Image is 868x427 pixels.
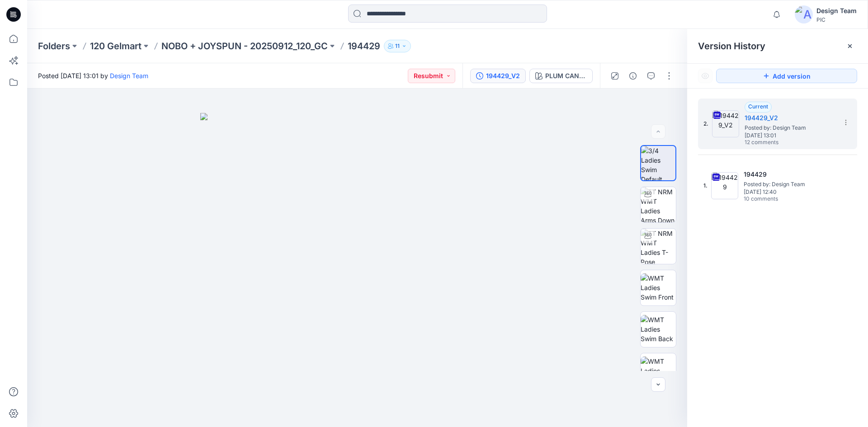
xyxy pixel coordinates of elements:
div: PLUM CANDY_PINK MARSHMELLOW [545,71,587,81]
p: 194429 [348,40,380,52]
span: [DATE] 13:01 [745,132,835,139]
a: NOBO + JOYSPUN - 20250912_120_GC [161,40,328,52]
button: Show Hidden Versions [698,69,712,83]
div: Design Team [816,5,857,16]
img: WMT Ladies Swim Left [641,357,676,385]
button: Close [846,42,854,50]
a: 120 Gelmart [90,40,142,52]
img: WMT Ladies Swim Front [641,273,676,302]
span: Posted by: Design Team [745,123,835,132]
button: Add version [716,69,857,83]
img: TT NRM WMT Ladies Arms Down [641,187,676,222]
span: [DATE] 12:40 [744,189,834,195]
span: Current [748,103,768,110]
img: avatar [795,5,813,23]
button: PLUM CANDY_PINK MARSHMELLOW [529,69,593,83]
h5: 194429 [744,169,834,180]
img: 3/4 Ladies Swim Default [641,146,675,180]
span: Posted by: Design Team [744,180,834,189]
div: PIC [816,16,857,23]
span: 2. [703,120,708,128]
a: Folders [38,40,70,52]
span: 10 comments [744,196,807,203]
a: Design Team [110,72,148,80]
button: 194429_V2 [470,69,526,83]
h5: 194429_V2 [745,113,835,123]
p: 11 [395,41,400,51]
span: Version History [698,41,765,52]
span: 12 comments [745,139,808,146]
button: Details [626,69,640,83]
button: 11 [384,40,411,52]
div: 194429_V2 [486,71,520,81]
img: TT NRM WMT Ladies T-Pose [641,229,676,264]
span: Posted [DATE] 13:01 by [38,71,148,80]
img: 194429_V2 [712,110,739,137]
span: 1. [703,182,708,190]
img: 194429 [711,172,738,199]
img: WMT Ladies Swim Back [641,315,676,343]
